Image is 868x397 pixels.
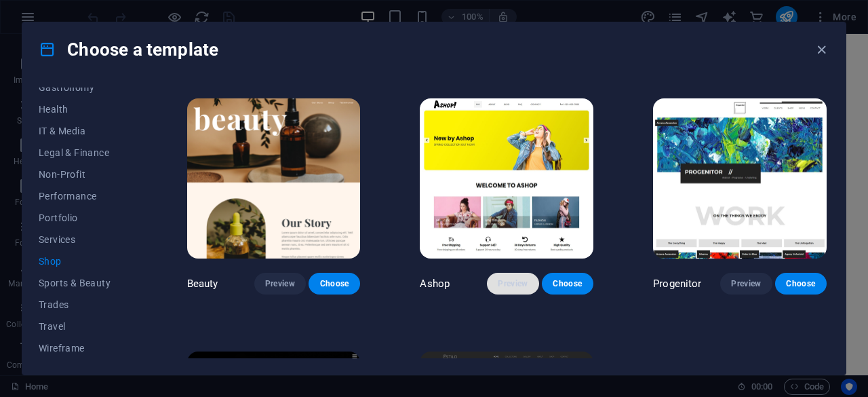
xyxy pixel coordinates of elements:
span: Legal & Finance [39,147,127,158]
button: Non-Profit [39,164,127,185]
span: Portfolio [39,212,127,223]
span: Performance [39,191,127,202]
span: Wireframe [39,343,127,354]
span: Shop [39,256,127,267]
span: Choose [553,278,583,289]
span: Preview [498,278,528,289]
button: Gastronomy [39,77,127,98]
button: Preview [254,273,306,295]
span: Services [39,234,127,245]
span: Add elements [334,113,401,132]
img: Progenitor [653,98,827,259]
button: Preview [487,273,538,295]
button: Shop [39,250,127,272]
button: Choose [542,273,593,295]
span: Choose [319,278,349,289]
button: Legal & Finance [39,142,127,164]
p: Ashop [420,277,450,290]
span: Travel [39,321,127,332]
span: Gastronomy [39,82,127,93]
span: Sports & Beauty [39,278,127,288]
span: Health [39,104,127,115]
button: Choose [309,273,360,295]
img: Beauty [187,98,361,259]
span: Non-Profit [39,169,127,180]
span: Choose [786,278,816,289]
button: Performance [39,185,127,207]
button: Preview [720,273,772,295]
button: Choose [775,273,827,295]
span: Trades [39,299,127,310]
span: Preview [731,278,761,289]
span: IT & Media [39,126,127,136]
button: Services [39,229,127,250]
button: Health [39,98,127,120]
span: Preview [265,278,295,289]
button: IT & Media [39,120,127,142]
button: Travel [39,316,127,337]
div: Drop content here [87,54,727,151]
button: Sports & Beauty [39,272,127,294]
img: Ashop [420,98,593,259]
button: Portfolio [39,207,127,229]
button: Wireframe [39,337,127,359]
h4: Choose a template [39,39,218,60]
p: Progenitor [653,277,701,290]
span: Paste clipboard [406,113,481,132]
p: Beauty [187,277,218,290]
button: Trades [39,294,127,316]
